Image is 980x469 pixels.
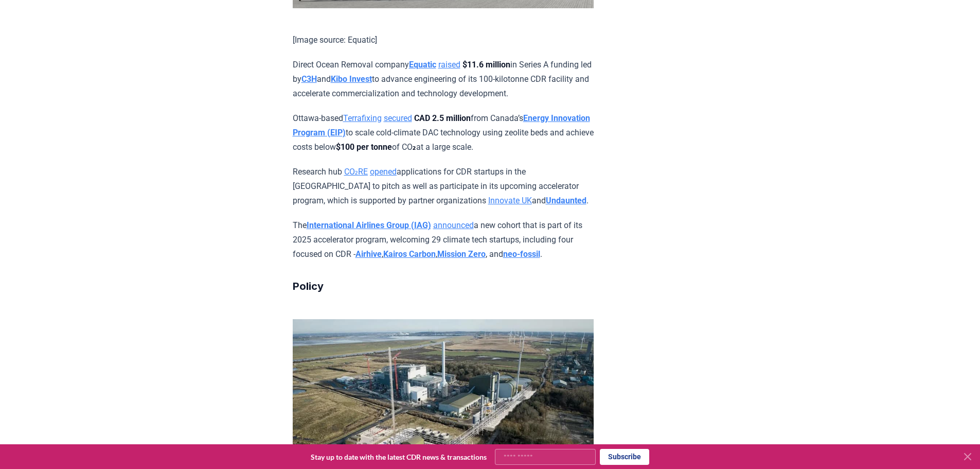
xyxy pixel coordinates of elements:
[384,113,412,123] a: secured
[438,60,460,70] a: raised
[307,220,431,230] a: International Airlines Group (IAG)
[293,33,594,47] p: [Image source: Equatic]
[336,142,392,152] strong: $100 per tonne
[293,165,594,208] p: Research hub applications for CDR startups in the [GEOGRAPHIC_DATA] to pitch as well as participa...
[331,74,372,84] a: Kibo Invest
[462,60,510,70] strong: $11.6 million
[383,249,436,259] a: Kairos Carbon
[370,167,397,177] a: opened
[433,220,474,230] a: announced
[409,60,436,70] a: Equatic
[437,249,486,259] a: Mission Zero
[301,74,317,84] a: C3H
[414,113,471,123] strong: CAD 2.5 million
[355,249,382,259] a: Airhive
[343,113,382,123] a: Terrafixing
[546,196,586,205] a: Undaunted
[344,167,368,177] a: CO₂RE
[293,218,594,262] p: The a new cohort that is part of its 2025 accelerator program, welcoming 29 climate tech startups...
[488,196,532,205] a: Innovate UK
[503,249,540,259] a: neo-fossil
[293,111,594,154] p: Ottawa-based from Canada’s to scale cold-climate DAC technology using zeolite beds and achieve co...
[293,113,590,137] a: Energy Innovation Program (EIP)
[413,142,416,152] strong: ₂
[293,280,324,292] strong: Policy
[293,58,594,101] p: Direct Ocean Removal company in Series A funding led by and to advance engineering of its 100-kil...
